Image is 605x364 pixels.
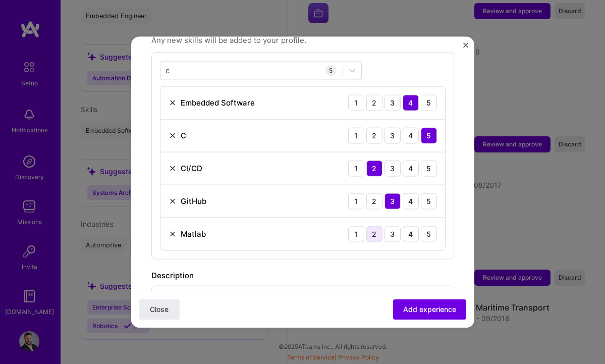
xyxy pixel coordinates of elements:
img: Remove [169,164,177,172]
div: 4 [403,94,419,111]
div: 4 [403,160,419,176]
div: 3 [384,160,401,176]
div: 4 [403,127,419,143]
div: 5 [421,160,437,176]
div: 2 [366,226,382,242]
div: 2 [366,160,382,176]
div: 2 [366,127,382,143]
div: 3 [384,193,401,209]
img: Remove [169,98,177,107]
span: Close [150,304,169,315]
div: CI/CD [181,163,202,174]
div: 3 [384,226,401,242]
div: 5 [325,65,337,76]
div: 4 [403,226,419,242]
div: 5 [421,127,437,143]
div: 1 [348,127,364,143]
div: C [181,130,186,141]
div: 3 [384,94,401,111]
button: Close [139,299,180,320]
img: Remove [169,131,177,139]
div: 5 [421,193,437,209]
div: 5 [421,226,437,242]
button: Close [463,42,468,53]
div: GitHub [181,196,206,206]
div: 1 [348,193,364,209]
div: 3 [384,127,401,143]
img: Remove [169,230,177,238]
div: 1 [348,226,364,242]
label: Description [151,270,194,280]
div: 4 [403,193,419,209]
div: Matlab [181,229,206,239]
button: Add experience [393,299,466,320]
div: 2 [366,94,382,111]
span: Any new skills will be added to your profile. [151,34,454,46]
div: 1 [348,94,364,111]
div: Embedded Software [181,97,255,108]
div: 1 [348,160,364,176]
div: 5 [421,94,437,111]
div: 2 [366,193,382,209]
span: Add experience [403,304,456,315]
img: Remove [169,197,177,205]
